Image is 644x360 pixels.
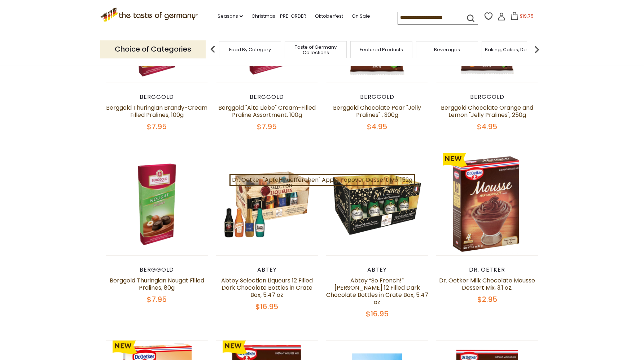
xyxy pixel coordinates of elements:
a: Berggold "Alte Liebe" Cream-Filled Praline Assortment, 100g [218,104,316,119]
span: $7.95 [147,122,167,132]
img: Dr. Oetker Milk Chocolate Mousse Dessert Mix, 3.1 oz. [436,153,538,255]
a: Berggold Thuringian Brandy-Cream Filled Pralines, 100g [106,104,207,119]
a: Dr. Oetker Milk Chocolate Mousse Dessert Mix, 3.1 oz. [439,276,535,292]
img: Berggold Thuringian Nougat Filled Pralines, 80g [106,153,208,255]
a: Taste of Germany Collections [287,44,345,55]
a: Baking, Cakes, Desserts [485,47,541,52]
div: Berggold [106,266,209,273]
img: previous arrow [206,42,220,57]
a: Seasons [218,12,243,20]
span: $7.95 [257,122,277,132]
a: On Sale [352,12,370,20]
span: $16.95 [366,309,389,319]
a: Berggold Chocolate Pear "Jelly Pralines" , 300g [333,104,421,119]
a: Abtey Selection Liqueurs 12 Filled Dark Chocolate Bottles in Crate Box, 5.47 oz [221,276,313,299]
a: Berggold Thuringian Nougat Filled Pralines, 80g [110,276,204,292]
a: Beverages [434,47,460,52]
div: Dr. Oetker [436,266,539,273]
button: $19.75 [507,12,538,23]
div: Berggold [326,93,429,101]
a: Dr. Oetker "Apfel-Puefferchen" Apple Popover Dessert Mix 152g [229,174,415,186]
a: Oktoberfest [315,12,343,20]
span: $4.95 [477,122,497,132]
span: $7.95 [147,294,167,304]
img: Abtey “So French!” Marc de Champagne 12 Filled Dark Chocolate Bottles in Crate Box, 5.47 oz [326,153,428,255]
div: Abtey [216,266,319,273]
a: Abtey “So French!” [PERSON_NAME] 12 Filled Dark Chocolate Bottles in Crate Box, 5.47 oz [326,276,428,306]
div: Berggold [106,93,209,101]
img: Abtey Selection Liqueurs 12 Filled Dark Chocolate Bottles in Crate Box, 5.47 oz [216,153,318,255]
a: Berggold Chocolate Orange and Lemon "Jelly Pralines", 250g [441,104,533,119]
span: $2.95 [477,294,497,304]
div: Berggold [216,93,319,101]
p: Choice of Categories [100,40,206,58]
img: next arrow [530,42,544,57]
span: $19.75 [520,13,534,19]
div: Abtey [326,266,429,273]
span: $16.95 [255,302,278,312]
a: Food By Category [229,47,271,52]
span: $4.95 [367,122,387,132]
div: Berggold [436,93,539,101]
a: Featured Products [360,47,403,52]
a: Christmas - PRE-ORDER [251,12,306,20]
